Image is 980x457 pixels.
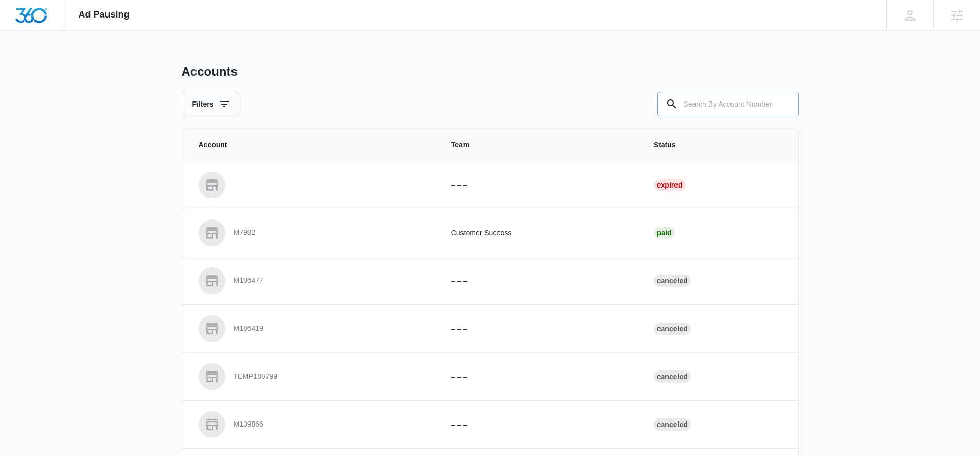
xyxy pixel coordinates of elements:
[451,180,629,191] p: – – –
[657,92,799,116] input: Search By Account Number
[234,419,263,430] p: M139866
[451,228,629,239] p: Customer Success
[234,371,278,382] p: TEMP188799
[199,267,426,294] a: M186477
[199,315,426,342] a: M186419
[451,324,629,334] p: – – –
[654,370,691,383] div: Canceled
[451,276,629,286] p: – – –
[451,140,629,150] span: Team
[182,92,239,116] button: Filters
[234,276,263,286] p: M186477
[451,371,629,382] p: – – –
[654,323,691,335] div: Canceled
[199,411,426,438] a: M139866
[654,179,686,191] div: Expired
[654,227,675,239] div: Paid
[79,9,130,20] span: Ad Pausing
[234,324,263,334] p: M186419
[654,275,691,287] div: Canceled
[654,418,691,431] div: Canceled
[451,419,629,430] p: – – –
[199,219,426,246] a: M7982
[654,140,782,150] span: Status
[234,228,256,238] p: M7982
[182,64,238,79] h1: Accounts
[199,140,426,150] span: Account
[199,363,426,390] a: TEMP188799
